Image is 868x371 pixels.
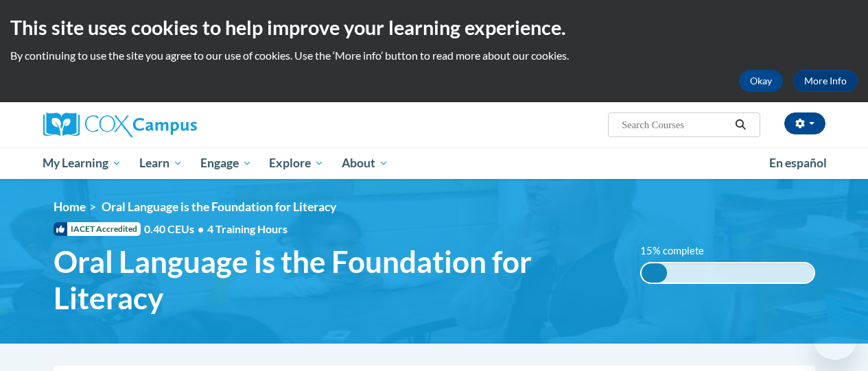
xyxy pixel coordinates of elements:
[43,112,197,137] img: Cox Campus
[640,243,719,259] label: 15% complete
[813,316,857,360] iframe: Button to launch messaging window
[54,243,620,316] span: Oral Language is the Foundation for Literacy
[54,222,141,236] span: IACET Accredited
[33,147,836,179] div: Main menu
[43,155,121,171] span: My Learning
[207,222,288,235] span: 4 Training Hours
[793,70,858,92] a: More Info
[760,149,836,178] a: En español
[739,70,783,92] button: Okay
[260,147,333,179] a: Explore
[10,14,858,41] h2: This site uses cookies to help improve your learning experience.
[730,117,751,133] button: Search
[769,156,827,170] span: En español
[43,112,290,137] a: Cox Campus
[642,263,668,283] div: 15% complete
[342,155,388,171] span: About
[198,222,204,235] span: •
[200,155,252,171] span: Engage
[333,147,397,179] a: About
[144,222,207,237] span: 0.40 CEUs
[54,200,86,214] a: Home
[10,48,858,63] p: By continuing to use the site you agree to our use of cookies. Use the ‘More info’ button to read...
[620,117,730,133] input: Search Courses
[269,155,324,171] span: Explore
[191,147,261,179] a: Engage
[784,112,825,134] button: Account Settings
[139,155,183,171] span: Learn
[34,147,131,179] a: My Learning
[102,200,336,214] span: Oral Language is the Foundation for Literacy
[130,147,191,179] a: Learn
